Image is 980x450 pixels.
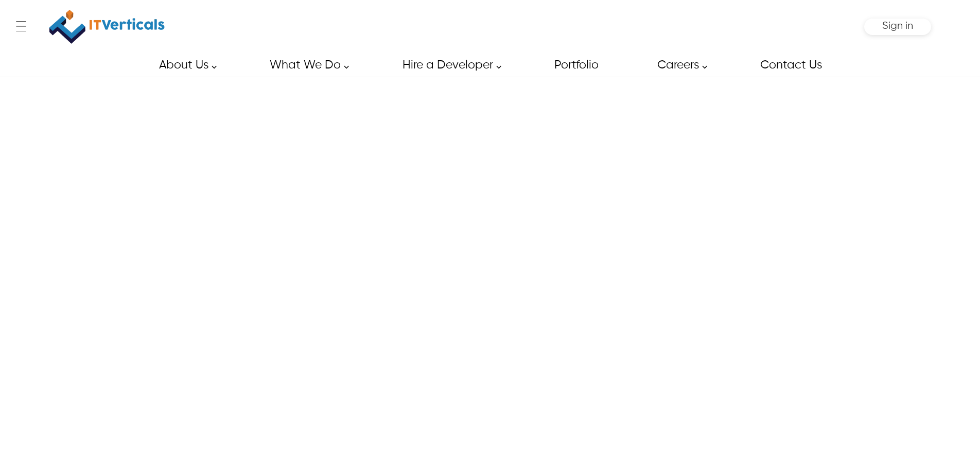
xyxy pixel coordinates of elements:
[49,5,165,48] img: IT Verticals Inc
[391,54,507,77] a: Hire a Developer
[258,54,355,77] a: What We Do
[748,54,833,77] a: Contact Us
[882,21,913,31] span: Sign in
[645,54,713,77] a: Careers
[882,24,913,30] a: Sign in
[147,54,222,77] a: About Us
[49,5,165,48] a: IT Verticals Inc
[542,54,609,77] a: Portfolio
